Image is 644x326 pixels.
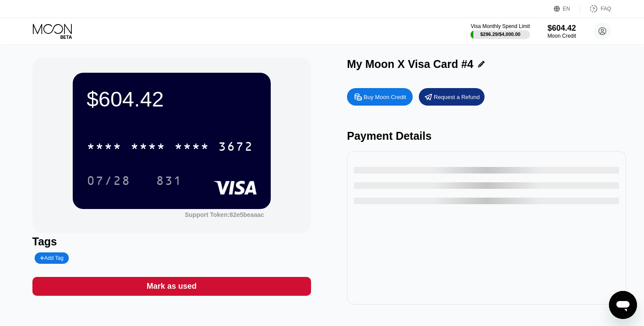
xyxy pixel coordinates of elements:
div: 831 [156,175,182,189]
div: Moon Credit [548,33,576,39]
div: Mark as used [147,281,197,291]
div: $296.29 / $4,000.00 [480,32,520,37]
div: Support Token: 82e5beaaac [185,211,264,218]
div: Support Token:82e5beaaac [185,211,264,218]
iframe: Button to launch messaging window [609,291,637,319]
div: 07/28 [87,175,131,189]
div: Buy Moon Credit [347,88,413,106]
div: 3672 [218,141,253,155]
div: Buy Moon Credit [364,93,406,101]
div: FAQ [601,6,611,12]
div: Request a Refund [419,88,485,106]
div: $604.42 [548,24,576,33]
div: Visa Monthly Spend Limit [471,23,530,29]
div: Visa Monthly Spend Limit$296.29/$4,000.00 [471,23,530,39]
div: 831 [149,170,189,191]
div: EN [554,4,580,13]
div: Add Tag [40,255,64,261]
div: Add Tag [35,252,69,264]
div: $604.42Moon Credit [548,24,576,39]
div: My Moon X Visa Card #4 [347,58,474,71]
div: $604.42 [87,87,257,111]
div: Payment Details [347,130,626,142]
div: FAQ [580,4,611,13]
div: 07/28 [80,170,137,191]
div: EN [563,6,570,12]
div: Tags [32,235,311,248]
div: Request a Refund [434,93,480,101]
div: Mark as used [32,277,311,296]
